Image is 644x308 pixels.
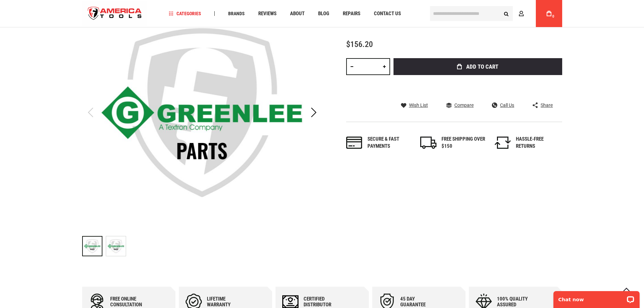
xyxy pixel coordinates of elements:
span: Call Us [500,103,514,108]
a: Brands [225,9,248,18]
div: Greenlee 23519 ROLLER,FRONT (2EMT) (555) (23519) [106,233,126,260]
div: 100% quality assured [497,296,538,308]
a: Reviews [255,9,280,18]
div: Certified Distributor [304,296,344,308]
span: 0 [552,15,554,18]
a: store logo [82,1,148,26]
img: payments [346,137,362,149]
span: Brands [228,11,245,16]
span: Blog [318,11,329,16]
iframe: Secure express checkout frame [392,77,564,97]
span: About [290,11,305,16]
span: Add to Cart [466,64,498,70]
div: Free online consultation [110,296,151,308]
img: shipping [420,137,436,149]
span: Contact Us [374,11,401,16]
span: Wish List [409,103,428,108]
iframe: LiveChat chat widget [549,287,644,308]
img: America Tools [82,1,148,26]
a: Call Us [492,102,514,108]
a: Compare [446,102,474,108]
button: Search [500,7,513,20]
div: FREE SHIPPING OVER $150 [442,136,485,150]
img: Greenlee 23519 ROLLER,FRONT (2EMT) (555) (23519) [106,236,126,256]
span: Categories [169,11,201,16]
span: Repairs [343,11,360,16]
div: 45 day Guarantee [400,296,441,308]
span: Reviews [258,11,277,16]
span: Share [541,103,553,108]
a: Contact Us [371,9,404,18]
span: Compare [454,103,474,108]
div: Greenlee 23519 ROLLER,FRONT (2EMT) (555) (23519) [82,233,106,260]
a: About [287,9,308,18]
a: Blog [315,9,332,18]
button: Add to Cart [393,58,562,75]
span: $156.20 [346,40,373,49]
a: Repairs [340,9,363,18]
div: HASSLE-FREE RETURNS [516,136,560,150]
div: Lifetime warranty [207,296,247,308]
a: Categories [166,9,204,18]
a: Wish List [401,102,428,108]
img: returns [495,137,511,149]
div: Secure & fast payments [367,136,411,150]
